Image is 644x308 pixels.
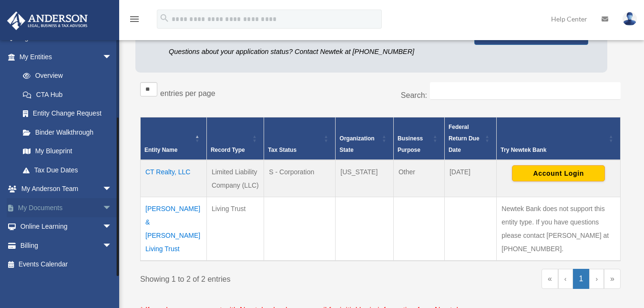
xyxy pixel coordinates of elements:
[13,66,117,85] a: Overview
[444,160,496,197] td: [DATE]
[339,135,374,153] span: Organization State
[141,117,207,160] th: Entity Name: Activate to invert sorting
[102,217,122,237] span: arrow_drop_down
[4,11,91,30] img: Anderson Advisors Platinum Portal
[512,169,605,177] a: Account Login
[7,236,126,255] a: Billingarrow_drop_down
[497,197,621,261] td: Newtek Bank does not support this entity type. If you have questions please contact [PERSON_NAME]...
[206,117,264,160] th: Record Type: Activate to sort
[102,180,122,199] span: arrow_drop_down
[336,117,394,160] th: Organization State: Activate to sort
[497,117,621,160] th: Try Newtek Bank : Activate to sort
[160,89,215,97] label: entries per page
[264,160,336,197] td: S - Corporation
[206,197,264,261] td: Living Trust
[144,147,177,153] span: Entity Name
[336,160,394,197] td: [US_STATE]
[102,198,122,218] span: arrow_drop_down
[13,142,122,161] a: My Blueprint
[141,160,207,197] td: CT Realty, LLC
[444,117,496,160] th: Federal Return Due Date: Activate to sort
[501,144,606,156] div: Try Newtek Bank
[140,269,373,286] div: Showing 1 to 2 of 2 entries
[7,180,126,199] a: My Anderson Teamarrow_drop_down
[7,217,126,236] a: Online Learningarrow_drop_down
[129,17,140,25] a: menu
[13,104,122,123] a: Entity Change Request
[102,236,122,255] span: arrow_drop_down
[102,47,122,67] span: arrow_drop_down
[7,198,126,217] a: My Documentsarrow_drop_down
[623,12,637,26] img: User Pic
[159,13,170,23] i: search
[206,160,264,197] td: Limited Liability Company (LLC)
[398,135,423,153] span: Business Purpose
[211,147,245,153] span: Record Type
[169,46,460,58] p: Questions about your application status? Contact Newtek at [PHONE_NUMBER]
[393,160,444,197] td: Other
[13,160,122,180] a: Tax Due Dates
[7,47,122,66] a: My Entitiesarrow_drop_down
[542,269,558,289] a: First
[512,165,605,181] button: Account Login
[13,123,122,142] a: Binder Walkthrough
[264,117,336,160] th: Tax Status: Activate to sort
[13,85,122,104] a: CTA Hub
[141,197,207,261] td: [PERSON_NAME] & [PERSON_NAME] Living Trust
[401,91,427,99] label: Search:
[268,147,296,153] span: Tax Status
[7,255,126,274] a: Events Calendar
[449,124,480,153] span: Federal Return Due Date
[129,13,140,25] i: menu
[393,117,444,160] th: Business Purpose: Activate to sort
